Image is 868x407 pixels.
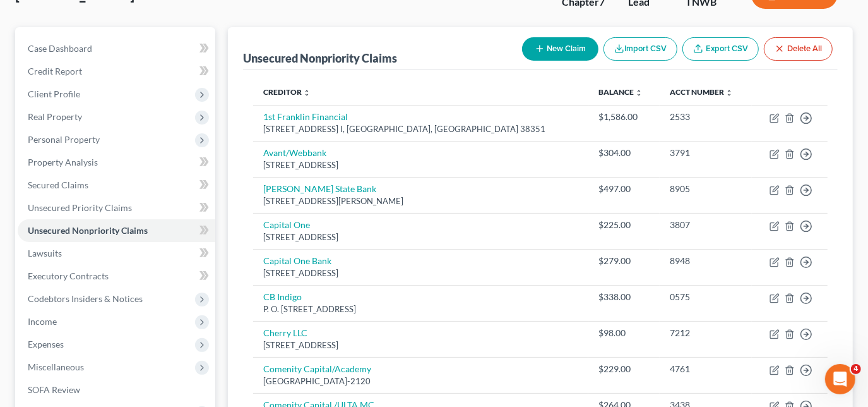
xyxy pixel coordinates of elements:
[18,242,215,265] a: Lawsuits
[28,111,82,122] span: Real Property
[670,147,742,159] div: 3791
[263,231,578,243] div: [STREET_ADDRESS]
[28,361,84,372] span: Miscellaneous
[18,379,215,401] a: SOFA Review
[670,111,742,123] div: 2533
[598,87,643,97] a: Balance unfold_more
[670,87,733,97] a: Acct Number unfold_more
[18,265,215,288] a: Executory Contracts
[682,37,759,61] a: Export CSV
[825,364,855,394] iframe: Intercom live chat
[28,293,143,304] span: Codebtors Insiders & Notices
[263,363,371,374] a: Comenity Capital/Academy
[18,197,215,219] a: Unsecured Priority Claims
[263,87,311,97] a: Creditor unfold_more
[28,316,57,327] span: Income
[28,339,64,349] span: Expenses
[263,303,578,315] div: P. O. [STREET_ADDRESS]
[28,88,80,99] span: Client Profile
[598,363,650,375] div: $229.00
[263,183,376,194] a: [PERSON_NAME] State Bank
[263,111,348,122] a: 1st Franklin Financial
[598,219,650,231] div: $225.00
[28,270,109,281] span: Executory Contracts
[263,159,578,171] div: [STREET_ADDRESS]
[598,111,650,123] div: $1,586.00
[28,248,62,258] span: Lawsuits
[670,219,742,231] div: 3807
[263,339,578,351] div: [STREET_ADDRESS]
[28,43,92,54] span: Case Dashboard
[28,157,98,167] span: Property Analysis
[263,219,310,230] a: Capital One
[851,364,861,374] span: 4
[28,179,88,190] span: Secured Claims
[263,147,326,158] a: Avant/Webbank
[598,255,650,267] div: $279.00
[598,327,650,339] div: $98.00
[18,151,215,174] a: Property Analysis
[243,51,397,66] div: Unsecured Nonpriority Claims
[263,123,578,135] div: [STREET_ADDRESS] I, [GEOGRAPHIC_DATA], [GEOGRAPHIC_DATA] 38351
[670,291,742,303] div: 0575
[635,89,643,97] i: unfold_more
[18,37,215,60] a: Case Dashboard
[28,202,132,213] span: Unsecured Priority Claims
[28,384,80,395] span: SOFA Review
[263,375,578,387] div: [GEOGRAPHIC_DATA]-2120
[598,183,650,195] div: $497.00
[670,363,742,375] div: 4761
[522,37,598,61] button: New Claim
[303,89,311,97] i: unfold_more
[263,327,307,338] a: Cherry LLC
[18,219,215,242] a: Unsecured Nonpriority Claims
[263,291,302,302] a: CB Indigo
[28,66,82,76] span: Credit Report
[670,327,742,339] div: 7212
[28,134,100,145] span: Personal Property
[18,174,215,197] a: Secured Claims
[28,225,148,236] span: Unsecured Nonpriority Claims
[670,255,742,267] div: 8948
[670,183,742,195] div: 8905
[598,291,650,303] div: $338.00
[598,147,650,159] div: $304.00
[263,267,578,279] div: [STREET_ADDRESS]
[764,37,833,61] button: Delete All
[603,37,677,61] button: Import CSV
[263,255,331,266] a: Capital One Bank
[725,89,733,97] i: unfold_more
[18,60,215,83] a: Credit Report
[263,195,578,207] div: [STREET_ADDRESS][PERSON_NAME]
